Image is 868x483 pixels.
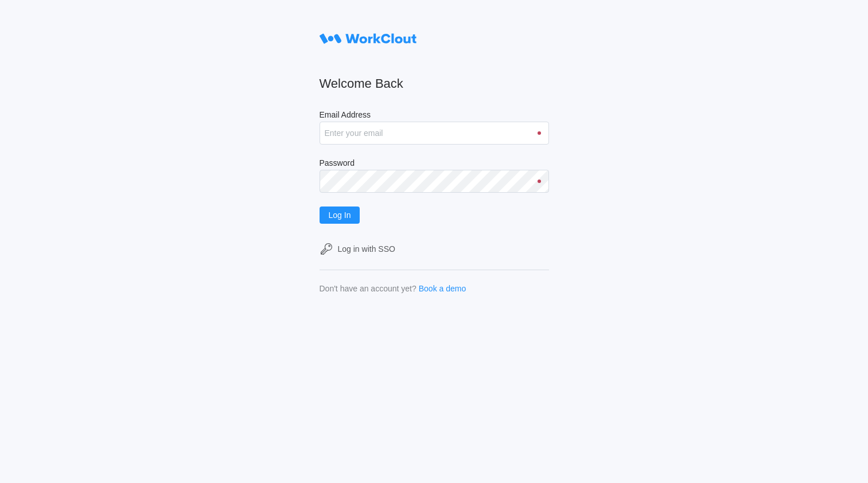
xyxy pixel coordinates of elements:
[329,211,351,219] span: Log In
[320,76,549,92] h2: Welcome Back
[419,284,466,293] a: Book a demo
[320,110,549,122] label: Email Address
[320,242,549,256] a: Log in with SSO
[320,207,360,224] button: Log In
[320,158,549,170] label: Password
[320,122,549,145] input: Enter your email
[320,284,417,293] div: Don't have an account yet?
[338,244,395,254] div: Log in with SSO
